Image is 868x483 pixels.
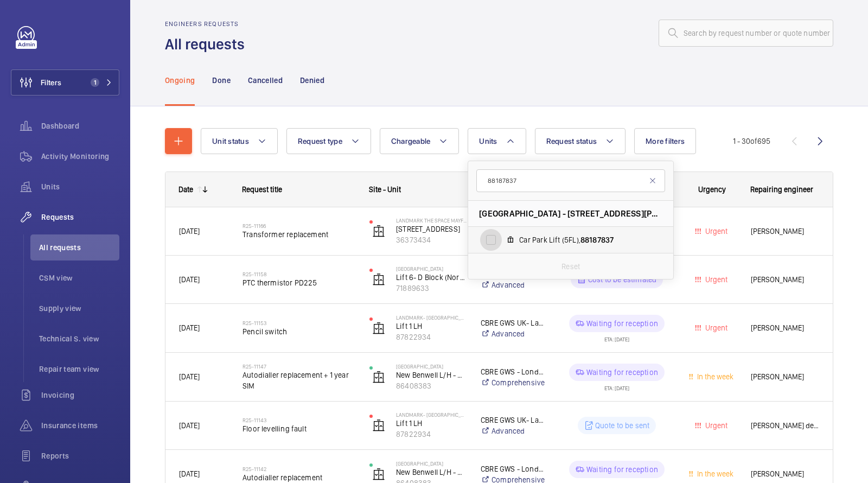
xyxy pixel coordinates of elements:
p: [GEOGRAPHIC_DATA] [396,265,467,272]
span: Invoicing [41,390,119,401]
p: 87822934 [396,429,467,440]
p: [STREET_ADDRESS] [396,224,467,234]
input: Search by request number or quote number [659,20,833,47]
p: [GEOGRAPHIC_DATA] [396,460,467,467]
span: Urgency [698,185,726,194]
span: [PERSON_NAME] [751,322,819,334]
a: Advanced [481,279,546,290]
span: [DATE] [179,227,200,236]
span: Autodialler replacement [242,472,355,483]
span: Requests [41,212,119,223]
p: 71889633 [396,283,467,294]
img: elevator.svg [372,468,385,481]
span: [PERSON_NAME] [751,274,819,286]
span: In the week [695,372,733,381]
p: Reset [561,261,580,272]
span: Insurance items [41,420,119,431]
span: Pencil switch [242,326,355,337]
p: Lift 1 LH [396,321,467,332]
p: CBRE GWS - London Met Uni [481,366,546,377]
img: elevator.svg [372,225,385,238]
span: Urgent [703,421,727,430]
span: Repairing engineer [750,185,813,194]
a: Advanced [481,328,546,339]
p: Landmark- [GEOGRAPHIC_DATA] [396,411,467,418]
span: Autodialler replacement + 1 year SIM [242,370,355,391]
div: ETA: [DATE] [604,381,629,391]
span: [PERSON_NAME] [751,225,819,238]
p: Waiting for reception [586,318,658,329]
span: 1 - 30 695 [733,137,770,145]
span: Supply view [39,303,119,314]
button: Filters1 [11,69,119,96]
p: Waiting for reception [586,464,658,475]
span: [PERSON_NAME] [751,371,819,383]
span: Request type [298,137,342,145]
span: More filters [646,137,685,145]
img: elevator.svg [372,419,385,432]
span: Units [41,181,119,192]
span: Car Park Lift (5FL), [519,234,645,245]
p: Cost to be estimated [588,274,657,285]
span: Urgent [703,275,727,284]
span: Repair team view [39,364,119,374]
button: Unit status [201,128,278,154]
button: More filters [634,128,696,154]
span: 88187837 [580,236,614,244]
span: [DATE] [179,372,200,381]
span: [PERSON_NAME] de [PERSON_NAME] [751,420,819,432]
span: PTC thermistor PD225 [242,277,355,288]
p: CBRE GWS UK- Landmark [GEOGRAPHIC_DATA] [481,415,546,425]
span: Transformer replacement [242,229,355,240]
p: CBRE GWS UK- Landmark [GEOGRAPHIC_DATA] [481,317,546,328]
button: Units [468,128,526,154]
p: Lift 6- D Block (North) Building 108 [396,272,467,283]
a: Comprehensive [481,377,546,388]
button: Request status [535,128,626,154]
p: Quote to be sent [595,420,650,431]
h2: R25-11143 [242,417,355,423]
span: CSM view [39,272,119,283]
p: Landmark- [GEOGRAPHIC_DATA] [396,314,467,321]
span: Site - Unit [369,185,401,194]
h2: R25-11158 [242,271,355,277]
span: Units [479,137,497,145]
span: Dashboard [41,120,119,131]
p: Cancelled [248,75,283,86]
p: CBRE GWS - London Met Uni [481,463,546,474]
span: Filters [41,77,61,88]
p: New Benwell L/H - R - TMG-L14 [396,467,467,478]
span: [GEOGRAPHIC_DATA] - [STREET_ADDRESS][PERSON_NAME] [479,208,662,219]
span: Technical S. view [39,333,119,344]
span: Activity Monitoring [41,151,119,162]
span: [PERSON_NAME] [751,468,819,480]
div: Date [178,185,193,194]
span: Request status [546,137,597,145]
p: Ongoing [165,75,195,86]
span: Request title [242,185,282,194]
button: Request type [286,128,371,154]
img: elevator.svg [372,371,385,384]
span: Reports [41,450,119,461]
p: 86408383 [396,380,467,391]
span: of [750,137,757,145]
span: 1 [91,78,99,87]
span: [DATE] [179,275,200,284]
h2: R25-11147 [242,363,355,370]
a: Advanced [481,425,546,436]
span: Chargeable [391,137,431,145]
span: In the week [695,469,733,478]
p: 87822934 [396,332,467,342]
p: New Benwell L/H - R - TMG-L14 [396,370,467,380]
p: 36373434 [396,234,467,245]
input: Find a unit [476,169,665,192]
span: Urgent [703,323,727,332]
img: elevator.svg [372,273,385,286]
span: All requests [39,242,119,253]
span: [DATE] [179,469,200,478]
button: Chargeable [380,128,459,154]
h2: R25-11153 [242,320,355,326]
p: [GEOGRAPHIC_DATA] [396,363,467,370]
p: Lift 1 LH [396,418,467,429]
p: Landmark The Space Mayfair [396,217,467,224]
